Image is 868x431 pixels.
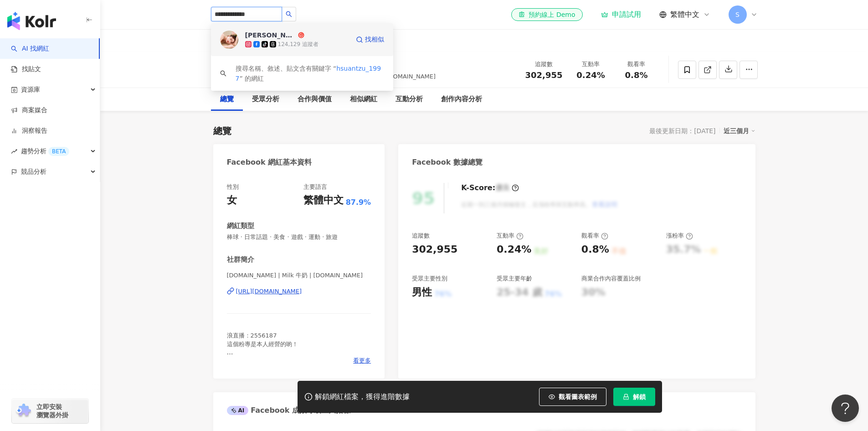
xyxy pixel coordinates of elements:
div: 合作與價值 [298,94,332,105]
div: 0.24% [497,243,531,257]
div: BETA [48,147,69,156]
a: 洞察報告 [11,126,47,135]
span: 立即安裝 瀏覽器外掛 [36,403,68,419]
div: 觀看率 [619,60,654,69]
div: 漲粉率 [666,232,693,240]
div: 互動率 [574,60,608,69]
span: 0.24% [576,71,605,80]
div: 總覽 [213,125,231,137]
a: searchAI 找網紅 [11,44,49,53]
a: 找貼文 [11,65,41,74]
div: 受眾分析 [252,94,279,105]
div: 總覽 [220,94,234,105]
div: 互動分析 [395,94,423,105]
div: 相似網紅 [350,94,377,105]
a: 找相似 [356,31,384,49]
div: 搜尋名稱、敘述、貼文含有關鍵字 “ ” 的網紅 [236,63,384,83]
span: 解鎖 [633,393,646,400]
span: 找相似 [365,35,384,44]
div: 追蹤數 [525,60,563,69]
a: [URL][DOMAIN_NAME] [227,287,371,296]
span: search [286,11,292,17]
div: Facebook 數據總覽 [412,157,483,167]
div: 近三個月 [724,125,755,137]
div: 124,129 追蹤者 [278,41,318,48]
div: 0.8% [581,243,609,257]
div: Facebook 網紅基本資料 [227,157,312,167]
div: 最後更新日期：[DATE] [649,127,715,135]
span: 看更多 [353,357,371,365]
span: 浪直播：2556187 這個粉專是本人經營的喲！ 現任中信啦啦隊 成員// shinygirls舞團隊長 [227,332,340,364]
span: S [735,10,740,20]
div: 受眾主要年齡 [497,275,532,283]
span: 競品分析 [21,161,46,182]
span: 87.9% [346,197,371,208]
div: 繁體中文 [303,193,344,208]
button: 解鎖 [613,388,655,406]
img: KOL Avatar [220,31,238,49]
div: 網紅類型 [227,221,254,231]
span: 0.8% [625,71,648,80]
div: 性別 [227,183,239,191]
div: 男性 [412,286,432,300]
span: 資源庫 [21,79,40,100]
div: 主要語言 [303,183,327,191]
div: 追蹤數 [412,232,430,240]
a: 商案媒合 [11,106,47,115]
button: 觀看圖表範例 [539,388,606,406]
a: 預約線上 Demo [511,8,582,21]
img: chrome extension [15,404,32,418]
div: K-Score : [461,183,519,193]
a: 申請試用 [601,10,641,19]
div: 創作內容分析 [441,94,482,105]
div: 解鎖網紅檔案，獲得進階數據 [315,392,410,402]
span: 302,955 [525,70,563,80]
div: 受眾主要性別 [412,275,447,283]
span: search [220,70,226,77]
div: 商業合作內容覆蓋比例 [581,275,641,283]
span: rise [11,148,17,155]
div: 302,955 [412,243,457,257]
span: [DOMAIN_NAME] | Milk 牛奶 | [DOMAIN_NAME] [227,271,371,280]
div: 社群簡介 [227,255,254,265]
span: lock [623,394,629,400]
div: 觀看率 [581,232,608,240]
span: 繁體中文 [670,10,699,20]
span: 棒球 · 日常話題 · 美食 · 遊戲 · 運動 · 旅遊 [227,233,371,241]
span: 趨勢分析 [21,141,69,161]
div: [PERSON_NAME] [245,31,296,40]
div: [URL][DOMAIN_NAME] [236,287,302,296]
div: 互動率 [497,232,524,240]
img: logo [7,12,56,30]
span: 觀看圖表範例 [559,393,597,400]
a: chrome extension立即安裝 瀏覽器外掛 [12,399,88,423]
div: 預約線上 Demo [519,10,575,19]
div: 女 [227,193,237,208]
